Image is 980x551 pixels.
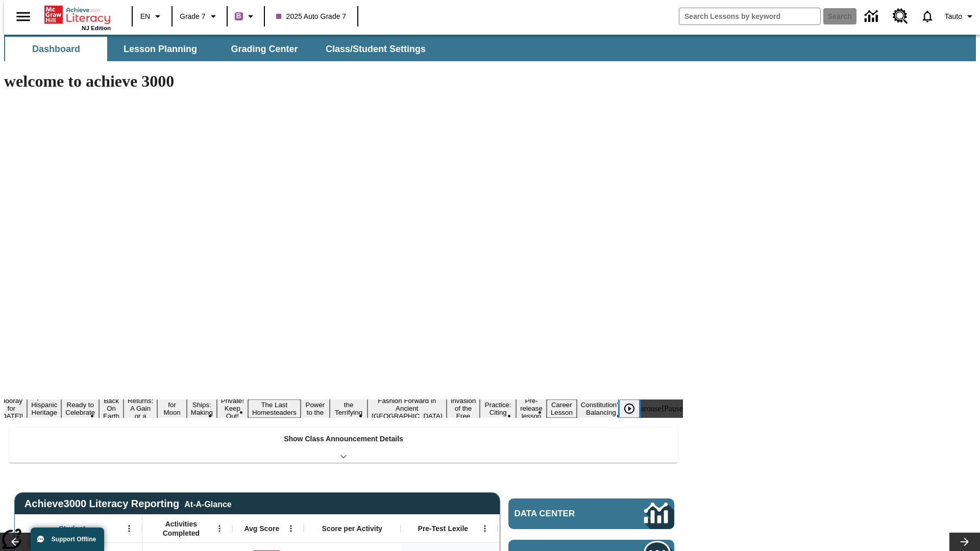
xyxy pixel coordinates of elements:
a: Resource Center, Will open in new tab [887,3,914,30]
button: Play [619,399,640,418]
button: Slide 7 Cruise Ships: Making Waves [187,392,217,425]
span: Tauto [945,11,962,22]
span: Support Offline [52,536,96,543]
span: Student [59,524,85,533]
span: EN [140,11,150,22]
a: Notifications [914,3,941,30]
button: Language: EN, Select a language [136,7,168,26]
span: Grade 7 [180,11,206,22]
button: Open Menu [121,521,137,536]
a: Data Center [508,498,674,529]
button: Slide 3 Get Ready to Celebrate Juneteenth! [61,392,99,425]
div: SubNavbar [4,37,435,61]
button: Slide 2 ¡Viva Hispanic Heritage Month! [27,392,61,425]
h1: welcome to achieve 3000 [4,72,683,91]
span: Achieve3000 Literacy Reporting [24,498,232,510]
span: 2025 Auto Grade 7 [276,11,347,22]
button: Lesson Planning [109,37,211,61]
button: Grading Center [213,37,315,61]
span: Avg Score [244,524,279,533]
button: Grade: Grade 7, Select a grade [176,7,224,26]
button: Slide 15 Pre-release lesson [516,395,547,421]
button: Slide 10 Solar Power to the People [301,392,330,425]
a: Home [44,5,111,25]
button: Lesson carousel, Next [949,533,980,551]
button: Open Menu [477,521,493,536]
div: At-A-Glance [184,498,231,509]
div: heroCarouselPause [620,404,683,413]
button: Slide 17 The Constitution's Balancing Act [577,392,626,425]
span: Score per Activity [322,524,383,533]
button: Open side menu [8,2,38,32]
span: Data Center [514,509,610,519]
span: B [236,10,241,22]
button: Dashboard [5,37,107,61]
button: Slide 9 The Last Homesteaders [248,399,301,418]
div: Show Class Announcement Details [9,428,678,463]
button: Support Offline [31,528,104,551]
button: Slide 8 Private! Keep Out! [217,395,248,421]
button: Boost Class color is purple. Change class color [231,7,261,26]
span: NJ Edition [82,25,111,31]
body: Maximum 600 characters Press Escape to exit toolbar Press Alt + F10 to reach toolbar [4,8,149,17]
button: Class/Student Settings [317,37,434,61]
div: Home [44,4,111,31]
div: SubNavbar [4,35,976,61]
button: Slide 14 Mixed Practice: Citing Evidence [480,392,516,425]
p: Show Class Announcement Details [284,434,403,444]
button: Slide 16 Career Lesson [547,399,577,418]
button: Open Menu [212,521,227,536]
span: Activities Completed [148,519,215,538]
input: search field [679,8,820,24]
button: Slide 6 Time for Moon Rules? [157,392,186,425]
button: Slide 13 The Invasion of the Free CD [447,388,480,429]
div: Play [619,399,650,418]
button: Slide 4 Back On Earth [99,395,124,421]
button: Slide 11 Attack of the Terrifying Tomatoes [330,392,367,425]
button: Slide 5 Free Returns: A Gain or a Drain? [124,388,157,429]
button: Slide 12 Fashion Forward in Ancient Rome [367,395,447,421]
button: Open Menu [283,521,299,536]
button: Profile/Settings [941,7,980,26]
a: Data Center [859,3,887,31]
span: Pre-Test Lexile [418,524,469,533]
